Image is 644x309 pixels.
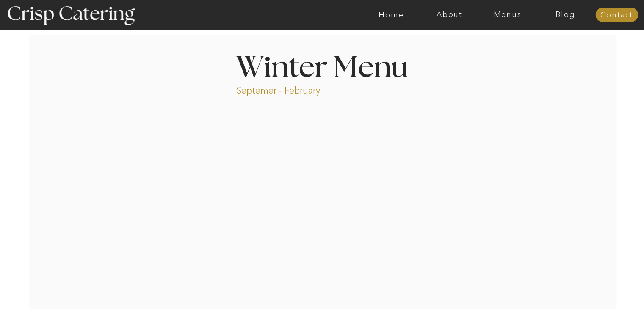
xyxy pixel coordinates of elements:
a: Contact [595,11,638,19]
a: Home [362,11,420,19]
h1: Winter Menu [205,53,440,78]
p: Septemer - February [236,84,353,94]
a: Blog [536,11,594,19]
a: Menus [478,11,536,19]
a: About [420,11,478,19]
